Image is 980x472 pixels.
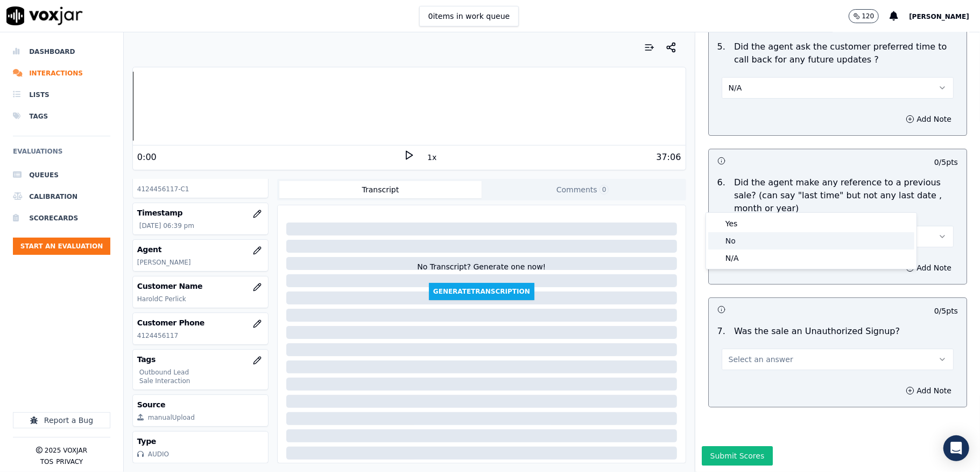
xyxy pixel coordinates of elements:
button: Add Note [899,260,958,275]
div: AUDIO [148,450,169,459]
p: 0 / 5 pts [934,306,958,316]
button: GenerateTranscription [429,283,534,300]
div: No Transcript? Generate one now! [417,261,546,283]
button: 0items in work queue [419,6,519,26]
img: voxjar logo [6,6,83,25]
p: 0 / 5 pts [934,157,958,168]
button: Start an Evaluation [13,238,110,255]
span: [PERSON_NAME] [909,13,969,20]
div: Open Intercom Messenger [943,435,969,461]
a: Scorecards [13,207,110,229]
button: Transcript [279,181,482,198]
h6: Evaluations [13,145,110,164]
h3: Tags [137,354,264,365]
p: Did the agent make any reference to a previous sale? (can say "last time" but not any last date ,... [734,176,958,215]
h3: Agent [137,244,264,255]
p: 4124456117 [137,331,264,340]
p: 4124456117-C1 [137,185,264,193]
button: [PERSON_NAME] [909,10,980,23]
p: 2025 Voxjar [45,446,87,455]
a: Lists [13,84,110,106]
h3: Timestamp [137,207,264,218]
span: 0 [600,185,609,195]
span: N/A [729,82,742,93]
p: [DATE] 06:39 pm [139,221,264,230]
button: Add Note [899,112,958,127]
div: N/A [708,249,914,267]
div: No [708,232,914,249]
button: Add Note [899,383,958,398]
p: 7 . [713,325,730,338]
p: 5 . [713,40,730,66]
a: Dashboard [13,41,110,63]
div: manualUpload [148,413,195,422]
a: Calibration [13,186,110,207]
a: Tags [13,106,110,127]
button: 120 [849,9,879,23]
p: Sale Interaction [139,377,264,385]
a: Queues [13,164,110,186]
button: Submit Scores [702,446,773,466]
h3: Source [137,399,264,410]
a: Interactions [13,63,110,84]
button: 1x [425,150,439,165]
p: [PERSON_NAME] [137,258,264,267]
h3: Customer Phone [137,317,264,328]
div: 0:00 [137,151,157,164]
div: Yes [708,215,914,232]
button: 120 [849,9,890,23]
p: Was the sale an Unauthorized Signup? [734,325,900,338]
button: Report a Bug [13,412,110,428]
h3: Customer Name [137,281,264,291]
p: Did the agent ask the customer preferred time to call back for any future updates ? [734,40,958,66]
button: TOS [40,457,53,466]
p: 120 [862,12,875,20]
button: Privacy [56,457,83,466]
div: 37:06 [656,151,681,164]
p: 6 . [713,176,730,215]
p: Outbound Lead [139,368,264,377]
p: HaroldC Perlick [137,295,264,303]
h3: Type [137,436,264,447]
span: Select an answer [729,354,793,365]
button: Comments [482,181,684,198]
